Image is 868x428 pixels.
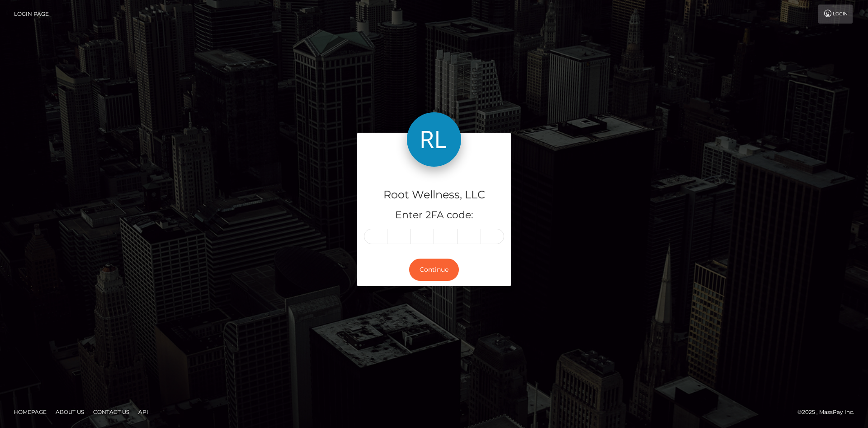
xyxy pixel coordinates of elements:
[364,187,504,203] h4: Root Wellness, LLC
[135,405,152,419] a: API
[52,405,88,419] a: About Us
[797,407,861,417] div: © 2025 , MassPay Inc.
[409,259,459,281] button: Continue
[14,5,49,24] a: Login Page
[364,208,504,222] h5: Enter 2FA code:
[818,5,853,24] a: Login
[90,405,133,419] a: Contact Us
[407,112,461,167] img: Root Wellness, LLC
[10,405,50,419] a: Homepage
